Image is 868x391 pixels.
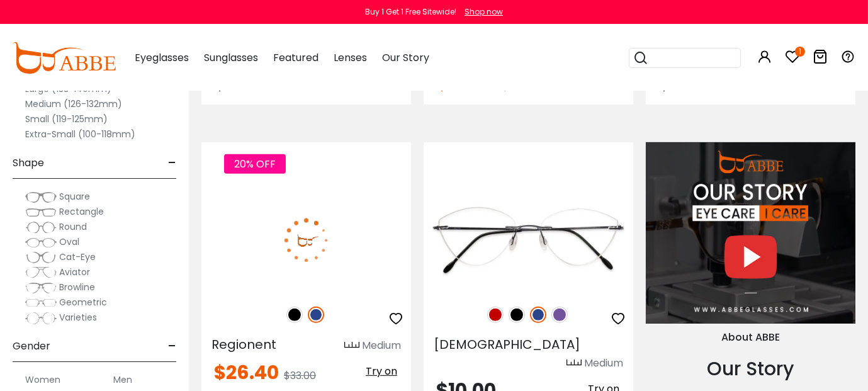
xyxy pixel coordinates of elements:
[204,50,258,65] span: Sunglasses
[25,111,108,127] label: Small (119-125mm)
[135,50,189,65] span: Eyeglasses
[286,307,303,323] img: Black
[25,96,122,111] label: Medium (126-132mm)
[334,50,367,65] span: Lenses
[566,359,582,368] img: size ruler
[366,364,397,378] span: Try on
[25,221,57,234] img: Round.png
[25,251,57,264] img: Cat-Eye.png
[25,266,57,279] img: Aviator.png
[59,296,107,309] span: Geometric
[344,341,359,351] img: size ruler
[25,236,57,249] img: Oval.png
[434,336,580,353] span: [DEMOGRAPHIC_DATA]
[59,311,97,324] span: Varieties
[509,307,525,323] img: Black
[424,188,633,293] img: Blue Huguenot - Metal ,Adjust Nose Pads
[362,338,401,353] div: Medium
[530,307,546,323] img: Blue
[25,191,57,203] img: Square.png
[25,297,57,309] img: Geometric.png
[551,307,568,323] img: Purple
[25,206,57,218] img: Rectangle.png
[25,312,57,325] img: Varieties.png
[382,50,429,65] span: Our Story
[487,307,504,323] img: Red
[59,235,79,248] span: Oval
[25,127,135,142] label: Extra-Small (100-118mm)
[795,47,805,57] i: 1
[59,190,90,203] span: Square
[224,154,286,174] span: 20% OFF
[273,50,318,65] span: Featured
[13,331,50,361] span: Gender
[13,42,116,74] img: abbeglasses.com
[362,363,401,380] button: Try on
[59,281,95,293] span: Browline
[646,330,855,345] div: About ABBE
[785,52,800,66] a: 1
[168,148,176,178] span: -
[168,331,176,361] span: -
[646,354,855,383] div: Our Story
[584,356,623,371] div: Medium
[59,205,104,218] span: Rectangle
[113,372,132,387] label: Men
[214,359,279,386] span: $26.40
[13,148,44,178] span: Shape
[646,142,855,323] img: About Us
[25,372,60,387] label: Women
[284,368,316,383] span: $33.00
[308,307,324,323] img: Blue
[59,266,90,278] span: Aviator
[458,6,503,17] a: Shop now
[59,251,96,263] span: Cat-Eye
[211,336,276,353] span: Regionent
[59,220,87,233] span: Round
[201,188,411,293] img: Blue Regionent - Acetate,Metal ,clip on
[465,6,503,18] div: Shop now
[365,6,456,18] div: Buy 1 Get 1 Free Sitewide!
[25,281,57,294] img: Browline.png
